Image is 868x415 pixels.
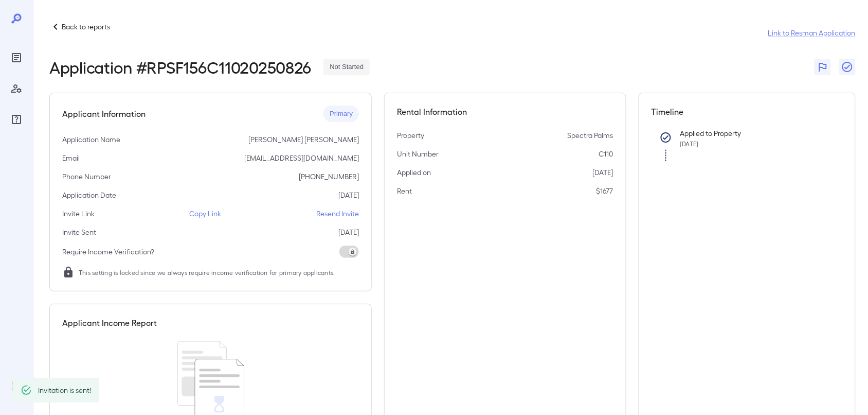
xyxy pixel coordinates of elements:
[62,134,120,145] p: Application Name
[62,190,116,200] p: Application Date
[248,134,359,145] p: [PERSON_NAME] [PERSON_NAME]
[568,130,613,141] p: Spectra Palms
[397,149,439,159] p: Unit Number
[62,108,146,120] h5: Applicant Information
[652,106,843,118] h5: Timeline
[593,167,613,178] p: [DATE]
[62,153,80,163] p: Email
[599,149,613,159] p: C110
[62,171,111,182] p: Phone Number
[323,109,359,119] span: Primary
[839,59,856,75] button: Close Report
[62,227,96,237] p: Invite Sent
[62,317,157,329] h5: Applicant Income Report
[8,111,25,128] div: FAQ
[49,58,311,76] h2: Application # RPSF156C11020250826
[338,190,359,200] p: [DATE]
[323,62,370,72] span: Not Started
[62,22,110,32] p: Back to reports
[8,378,25,394] div: Log Out
[62,209,95,219] p: Invite Link
[397,106,613,118] h5: Rental Information
[768,28,856,38] a: Link to Resman Application
[299,171,359,182] p: [PHONE_NUMBER]
[397,186,412,196] p: Rent
[244,153,359,163] p: [EMAIL_ADDRESS][DOMAIN_NAME]
[8,49,25,66] div: Reports
[38,381,91,400] div: Invitation is sent!
[338,227,359,237] p: [DATE]
[815,59,831,75] button: Flag Report
[680,140,699,147] span: [DATE]
[79,267,335,278] span: This setting is locked since we always require income verification for primary applicants.
[680,128,826,139] p: Applied to Property
[397,167,431,178] p: Applied on
[316,209,359,219] p: Resend Invite
[397,130,424,141] p: Property
[190,209,222,219] p: Copy Link
[8,80,25,97] div: Manage Users
[62,247,154,257] p: Require Income Verification?
[596,186,613,196] p: $1677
